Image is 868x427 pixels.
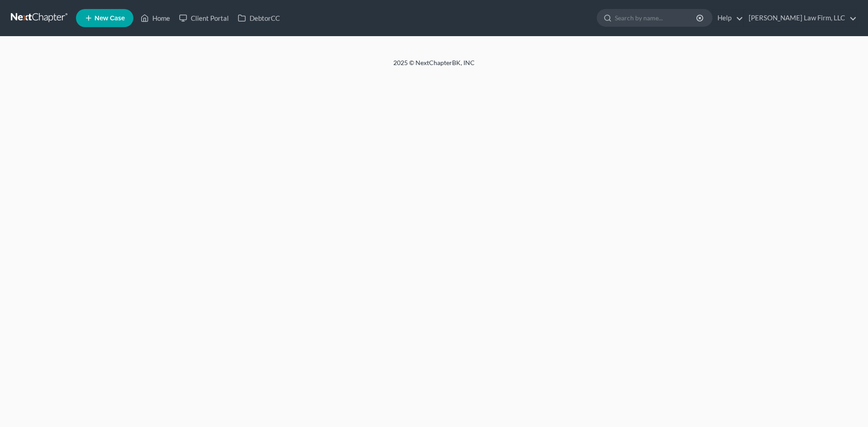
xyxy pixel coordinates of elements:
a: Help [713,10,743,26]
a: DebtorCC [233,10,284,26]
div: 2025 © NextChapterBK, INC [176,58,692,75]
a: [PERSON_NAME] Law Firm, LLC [744,10,857,26]
a: Client Portal [175,10,233,26]
span: New Case [94,15,125,22]
input: Search by name... [615,9,698,26]
a: Home [136,10,175,26]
